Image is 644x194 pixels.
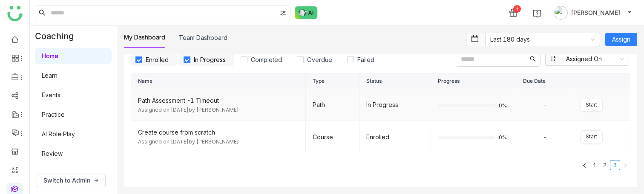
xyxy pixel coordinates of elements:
[138,128,299,137] div: Create course from scratch
[306,74,359,89] th: Type
[600,160,609,170] a: 2
[586,133,597,141] span: Start
[571,8,620,17] span: [PERSON_NAME]
[499,103,509,108] span: 0%
[580,130,603,144] button: Start
[366,132,424,142] div: Enrolled
[600,160,610,170] li: 2
[605,33,637,46] button: Assign
[579,160,589,170] button: Previous Page
[131,74,306,89] th: Name
[42,72,57,79] a: Learn
[42,91,60,98] a: Events
[42,150,63,157] a: Review
[247,56,285,63] span: Completed
[138,138,299,146] div: Assigned on [DATE] by [PERSON_NAME]
[359,74,431,89] th: Status
[490,33,595,46] nz-select-item: Last 180 days
[620,160,630,170] button: Next Page
[431,74,516,89] th: Progress
[142,56,172,63] span: Enrolled
[516,74,573,89] th: Due Date
[190,56,229,63] span: In Progress
[295,6,318,19] img: ask-buddy-normal.svg
[280,10,287,17] img: search-type.svg
[313,132,352,142] div: Course
[124,34,165,41] a: My Dashboard
[366,100,424,110] div: In Progress
[30,26,86,46] div: Coaching
[566,53,624,65] nz-select-item: Assigned On
[513,5,521,13] div: 1
[7,6,23,21] img: logo
[138,106,299,114] div: Assigned on [DATE] by [PERSON_NAME]
[610,160,620,170] li: 3
[610,160,620,170] a: 3
[313,100,352,110] div: Path
[42,111,65,118] a: Practice
[179,34,227,41] a: Team Dashboard
[138,96,299,105] div: Path Assessment -1 Timeout
[580,98,603,112] button: Start
[304,56,336,63] span: Overdue
[612,35,630,44] span: Assign
[533,9,541,18] img: help.svg
[554,6,568,20] img: avatar
[589,160,600,170] li: 1
[552,6,634,20] button: [PERSON_NAME]
[42,52,58,59] a: Home
[37,174,106,187] button: Switch to Admin
[586,101,597,109] span: Start
[590,160,599,170] a: 1
[42,130,75,138] a: AI Role Play
[516,89,573,121] td: -
[354,56,378,63] span: Failed
[499,135,509,140] span: 0%
[516,121,573,153] td: -
[43,176,90,185] span: Switch to Admin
